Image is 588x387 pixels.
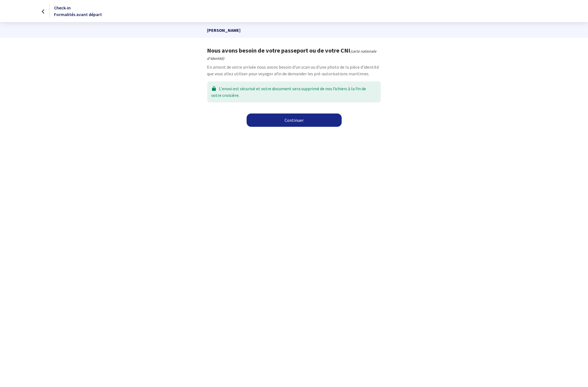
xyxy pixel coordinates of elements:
[207,47,381,61] h1: Nous avons besoin de votre passeport ou de votre CNI
[247,113,342,127] a: Continuer
[207,81,380,102] div: L'envoi est sécurisé et votre document sera supprimé de nos fichiers à la fin de votre croisière.
[207,64,381,77] p: En amont de votre arrivée nous avons besoin d’un scan ou d’une photo de la pièce d’identité que v...
[54,5,102,17] span: Check-in Formalités avant départ
[207,22,381,38] p: [PERSON_NAME]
